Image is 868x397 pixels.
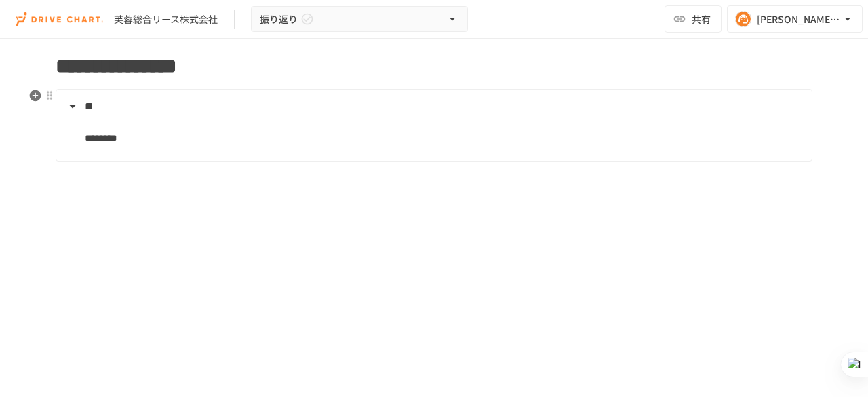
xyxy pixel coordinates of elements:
span: 振り返り [260,11,298,28]
button: 振り返り [251,6,468,33]
span: 共有 [692,12,711,26]
button: 共有 [665,5,722,33]
button: [PERSON_NAME][EMAIL_ADDRESS][DOMAIN_NAME] [727,5,863,33]
div: 芙蓉総合リース株式会社 [114,12,218,26]
img: i9VDDS9JuLRLX3JIUyK59LcYp6Y9cayLPHs4hOxMB9W [16,8,103,30]
div: [PERSON_NAME][EMAIL_ADDRESS][DOMAIN_NAME] [757,11,841,28]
